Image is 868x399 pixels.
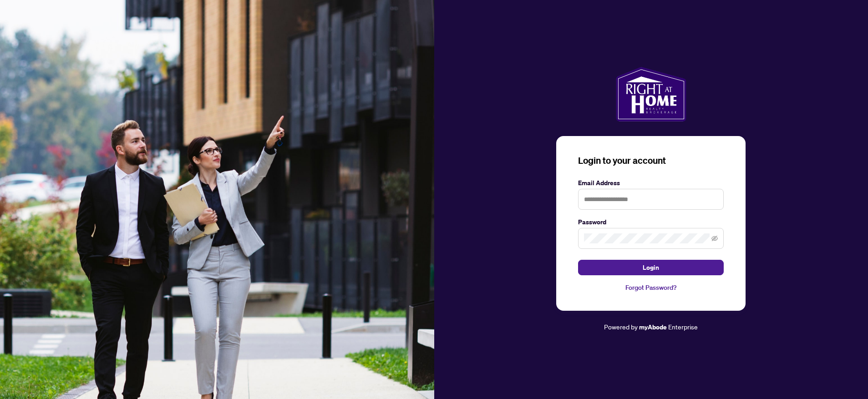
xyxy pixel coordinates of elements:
h3: Login to your account [578,154,724,167]
a: Forgot Password? [578,283,724,293]
a: myAbode [639,322,667,332]
label: Email Address [578,178,724,188]
span: Powered by [604,323,638,331]
span: eye-invisible [711,235,718,242]
span: Login [643,260,659,275]
span: Enterprise [668,323,698,331]
label: Password [578,217,724,227]
img: ma-logo [616,67,686,121]
button: Login [578,260,724,275]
